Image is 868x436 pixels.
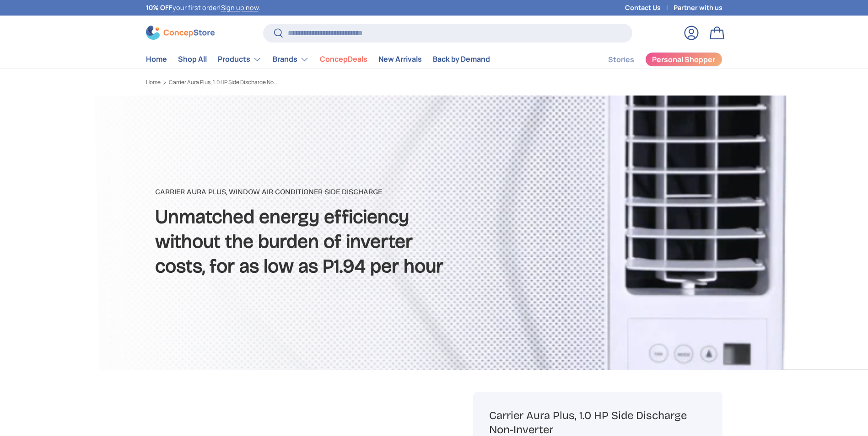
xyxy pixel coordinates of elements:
summary: Brands [267,50,314,69]
a: Home [146,50,167,68]
p: Carrier Aura Plus, Window Air Conditioner Side Discharge [155,186,507,197]
nav: Primary [146,50,490,69]
a: Shop All [178,50,207,68]
nav: Secondary [586,50,722,69]
a: ConcepDeals [320,50,367,68]
p: your first order! . [146,3,260,13]
img: ConcepStore [146,26,215,40]
a: Products [218,50,262,69]
a: Carrier Aura Plus, 1.0 HP Side Discharge Non-Inverter [169,80,279,85]
a: Contact Us [625,3,674,13]
a: Stories [608,51,634,69]
a: Brands [273,50,309,69]
summary: Products [212,50,267,69]
nav: Breadcrumbs [146,78,452,86]
strong: 10% OFF [146,3,173,12]
a: Sign up now [221,3,259,12]
a: Partner with us [674,3,722,13]
a: Home [146,80,161,85]
a: New Arrivals [378,50,422,68]
strong: Unmatched energy efficiency without the burden of inverter costs, for as low as P1.94 per hour [155,205,443,277]
a: Back by Demand [433,50,490,68]
span: Personal Shopper [652,56,715,63]
a: Personal Shopper [645,52,722,67]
